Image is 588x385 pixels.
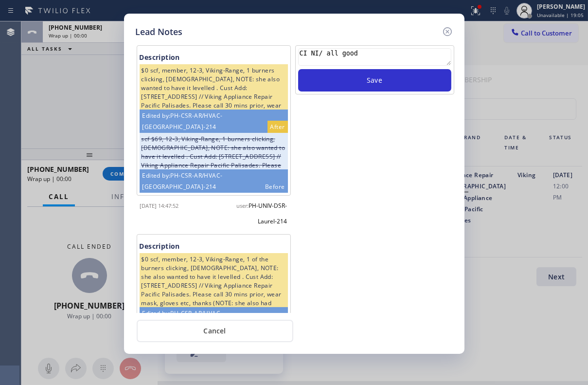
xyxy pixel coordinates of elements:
button: Save [298,69,451,92]
textarea: CI NI/ all good [298,48,451,66]
div: Edited by: PH-CSR-AR/HVAC-[GEOGRAPHIC_DATA]-214 [140,110,288,133]
div: Description [140,240,288,253]
span: PH-UNIV-DSR-Laurel-214 [249,202,287,225]
span: [DATE] 14:47:52 [140,202,179,209]
div: After [267,121,288,133]
span: user: [237,202,249,209]
div: $0 scf, member, 12-3, Viking-Range, 1 burners clicking, [DEMOGRAPHIC_DATA], NOTE: she also wanted... [140,64,288,121]
div: Edited by: PH-CSR-AR/HVAC-[GEOGRAPHIC_DATA]-214 [140,169,288,193]
div: Before [262,181,287,193]
div: Description [140,51,288,64]
div: scf $69, 12-3, Viking-Range, 1 burners clicking, [DEMOGRAPHIC_DATA], NOTE: she also wanted to hav... [140,133,288,181]
div: $0 scf, member, 12-3, Viking-Range, 1 of the burners clicking, [DEMOGRAPHIC_DATA], NOTE: she also... [140,253,288,318]
button: Cancel [137,320,293,342]
div: Edited by: PH-CSR-AR/HVAC-[GEOGRAPHIC_DATA]-214 [140,307,288,330]
h5: Lead Notes [136,25,183,38]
